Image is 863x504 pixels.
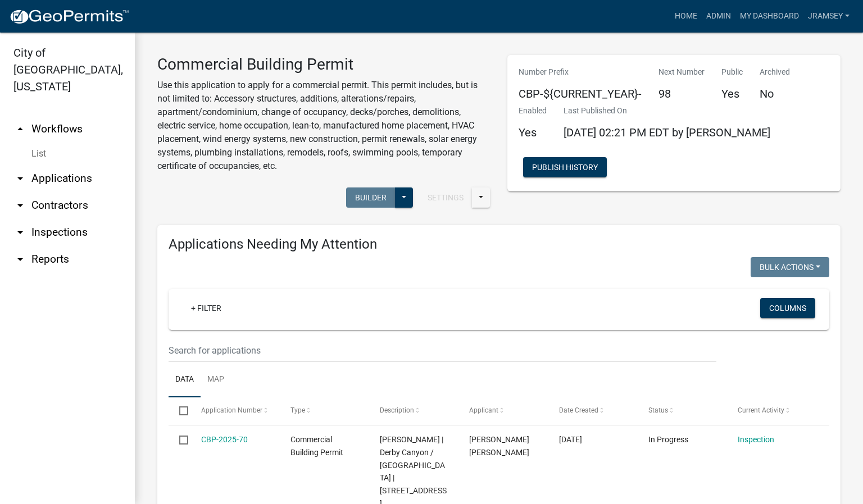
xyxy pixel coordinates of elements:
[702,6,735,27] a: Admin
[13,122,27,136] i: arrow_drop_up
[201,435,248,444] a: CBP-2025-70
[519,66,642,78] p: Number Prefix
[548,397,637,424] datatable-header-cell: Date Created
[157,55,490,74] h3: Commercial Building Permit
[469,406,498,414] span: Applicant
[169,339,716,362] input: Search for applications
[13,226,27,239] i: arrow_drop_down
[760,87,790,100] h5: No
[564,105,770,117] p: Last Published On
[638,397,727,424] datatable-header-cell: Status
[157,79,490,173] p: Use this application to apply for a commercial permit. This permit includes, but is not limited t...
[559,435,582,444] span: 05/15/2025
[290,406,305,414] span: Type
[419,187,473,208] button: Settings
[519,126,547,139] h5: Yes
[721,87,743,100] h5: Yes
[658,87,705,100] h5: 98
[738,406,784,414] span: Current Activity
[559,406,598,414] span: Date Created
[519,105,547,117] p: Enabled
[469,435,529,457] span: Rachel Dawn Worley
[519,87,642,100] h5: CBP-${CURRENT_YEAR}-
[523,164,607,173] wm-modal-confirm: Workflow Publish History
[369,397,458,424] datatable-header-cell: Description
[727,397,816,424] datatable-header-cell: Current Activity
[290,435,343,457] span: Commercial Building Permit
[564,126,770,139] span: [DATE] 02:21 PM EDT by [PERSON_NAME]
[670,6,702,27] a: Home
[13,199,27,212] i: arrow_drop_down
[169,236,829,253] h4: Applications Needing My Attention
[201,406,262,414] span: Application Number
[169,362,201,398] a: Data
[346,187,396,208] button: Builder
[648,435,688,444] span: In Progress
[169,397,190,424] datatable-header-cell: Select
[760,66,790,78] p: Archived
[280,397,369,424] datatable-header-cell: Type
[738,435,774,444] a: Inspection
[13,253,27,266] i: arrow_drop_down
[13,172,27,185] i: arrow_drop_down
[721,66,743,78] p: Public
[380,406,414,414] span: Description
[523,157,607,177] button: Publish History
[803,6,854,27] a: jramsey
[760,298,815,318] button: Columns
[201,362,231,398] a: Map
[735,6,803,27] a: My Dashboard
[190,397,279,424] datatable-header-cell: Application Number
[182,298,230,318] a: + Filter
[648,406,668,414] span: Status
[751,257,829,277] button: Bulk Actions
[458,397,548,424] datatable-header-cell: Applicant
[658,66,705,78] p: Next Number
